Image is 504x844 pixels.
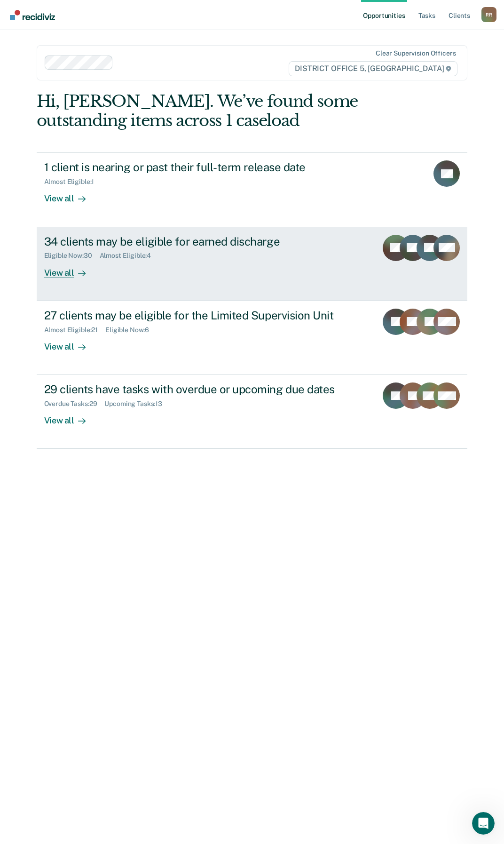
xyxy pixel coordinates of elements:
[44,186,97,204] div: View all
[472,812,495,835] iframe: Intercom live chat
[44,160,374,174] div: 1 client is nearing or past their full-term release date
[481,7,496,22] div: R R
[44,252,100,260] div: Eligible Now : 30
[44,400,105,408] div: Overdue Tasks : 29
[44,408,97,426] div: View all
[44,260,97,278] div: View all
[10,10,55,20] img: Recidiviz
[376,49,456,57] div: Clear supervision officers
[100,252,159,260] div: Almost Eligible : 4
[44,235,370,248] div: 34 clients may be eligible for earned discharge
[44,326,106,334] div: Almost Eligible : 21
[37,92,381,130] div: Hi, [PERSON_NAME]. We’ve found some outstanding items across 1 caseload
[481,7,496,22] button: Profile dropdown button
[37,301,468,375] a: 27 clients may be eligible for the Limited Supervision UnitAlmost Eligible:21Eligible Now:6View all
[44,382,370,396] div: 29 clients have tasks with overdue or upcoming due dates
[104,400,170,408] div: Upcoming Tasks : 13
[37,227,468,301] a: 34 clients may be eligible for earned dischargeEligible Now:30Almost Eligible:4View all
[289,61,457,76] span: DISTRICT OFFICE 5, [GEOGRAPHIC_DATA]
[37,375,468,449] a: 29 clients have tasks with overdue or upcoming due datesOverdue Tasks:29Upcoming Tasks:13View all
[44,334,97,352] div: View all
[37,152,468,227] a: 1 client is nearing or past their full-term release dateAlmost Eligible:1View all
[44,309,370,322] div: 27 clients may be eligible for the Limited Supervision Unit
[105,326,157,334] div: Eligible Now : 6
[44,178,102,186] div: Almost Eligible : 1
